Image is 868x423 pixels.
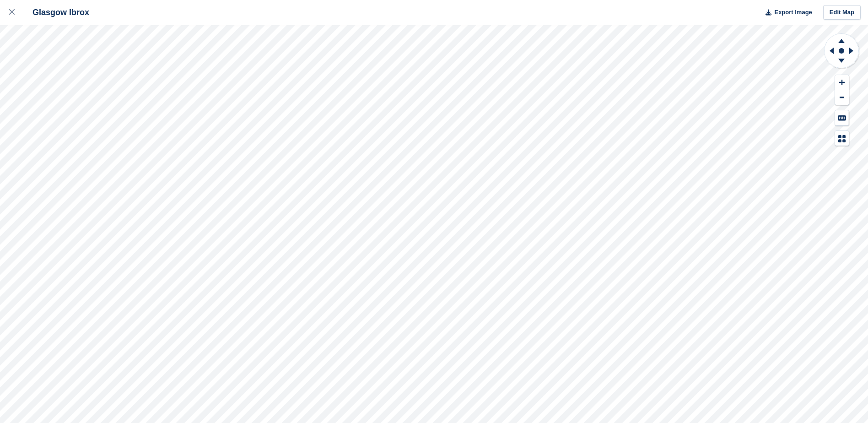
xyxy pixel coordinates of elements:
[835,110,849,125] button: Keyboard Shortcuts
[823,5,861,20] a: Edit Map
[774,8,812,17] span: Export Image
[835,75,849,90] button: Zoom In
[835,131,849,146] button: Map Legend
[24,7,89,18] div: Glasgow Ibrox
[835,90,849,105] button: Zoom Out
[760,5,812,20] button: Export Image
